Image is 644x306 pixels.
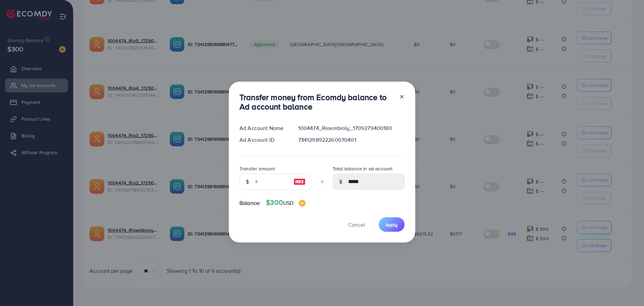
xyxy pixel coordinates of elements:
[239,199,261,207] span: Balance:
[340,217,373,232] button: Cancel
[293,136,410,144] div: 7341298922260070401
[283,199,293,207] span: USD
[239,165,275,172] label: Transfer amount
[385,221,398,228] span: Apply
[266,199,306,207] h4: $300
[379,217,405,232] button: Apply
[234,124,293,132] div: Ad Account Name
[348,221,365,228] span: Cancel
[333,165,392,172] label: Total balance in ad account
[239,92,394,112] h3: Transfer money from Ecomdy balance to Ad account balance
[615,276,639,301] iframe: Chat
[299,200,306,207] img: image
[234,136,293,144] div: Ad Account ID
[293,124,410,132] div: 1004474_Rioembroly_1709279400180
[293,178,306,186] img: image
